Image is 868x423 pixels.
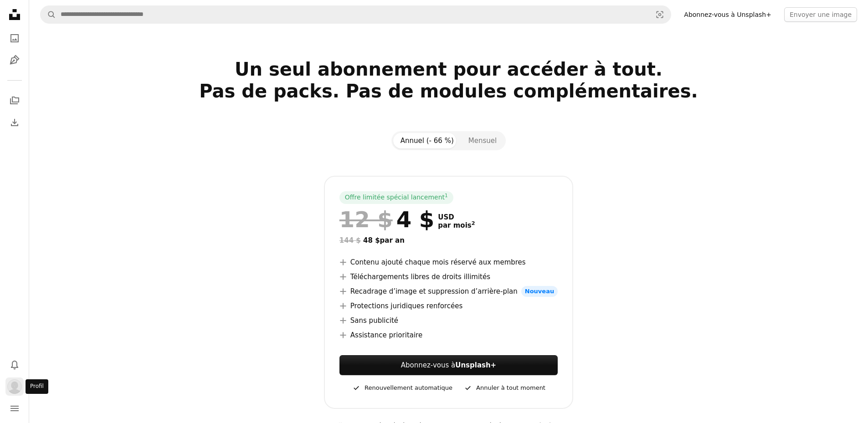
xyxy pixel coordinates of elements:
div: 48 $ par an [339,235,558,246]
a: Abonnez-vous àUnsplash+ [339,355,558,375]
div: 4 $ [339,208,434,231]
h2: Un seul abonnement pour accéder à tout. Pas de packs. Pas de modules complémentaires. [155,58,742,124]
a: 1 [443,193,450,202]
button: Annuel (- 66 %) [393,133,461,148]
li: Sans publicité [339,315,558,326]
span: Nouveau [521,286,558,297]
div: Annuler à tout moment [463,382,545,393]
button: Rechercher sur Unsplash [41,6,56,23]
button: Menu [5,399,24,418]
form: Rechercher des visuels sur tout le site [40,5,671,24]
img: Avatar de l’utilisateur dvkiemtoanmnv dvkiemtoanmnv [7,379,22,394]
span: USD [438,213,475,221]
div: Renouvellement automatique [352,382,452,393]
div: Offre limitée spécial lancement [339,191,453,204]
button: Recherche de visuels [649,6,671,23]
a: 2 [470,221,477,229]
button: Profil [5,377,24,396]
li: Contenu ajouté chaque mois réservé aux membres [339,257,558,268]
li: Assistance prioritaire [339,330,558,341]
span: 12 $ [339,208,393,231]
button: Notifications [5,356,24,374]
span: 144 $ [339,236,361,245]
span: par mois [438,221,475,229]
a: Photos [5,29,24,47]
button: Mensuel [461,133,504,148]
a: Collections [5,92,24,110]
strong: Unsplash+ [455,361,496,369]
a: Illustrations [5,51,24,69]
li: Téléchargements libres de droits illimités [339,271,558,282]
button: Envoyer une image [784,7,857,22]
li: Recadrage d’image et suppression d’arrière-plan [339,286,558,297]
sup: 1 [445,193,448,198]
li: Protections juridiques renforcées [339,301,558,311]
sup: 2 [472,220,475,226]
a: Abonnez-vous à Unsplash+ [678,7,777,22]
a: Historique de téléchargement [5,113,24,132]
a: Accueil — Unsplash [5,5,24,25]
